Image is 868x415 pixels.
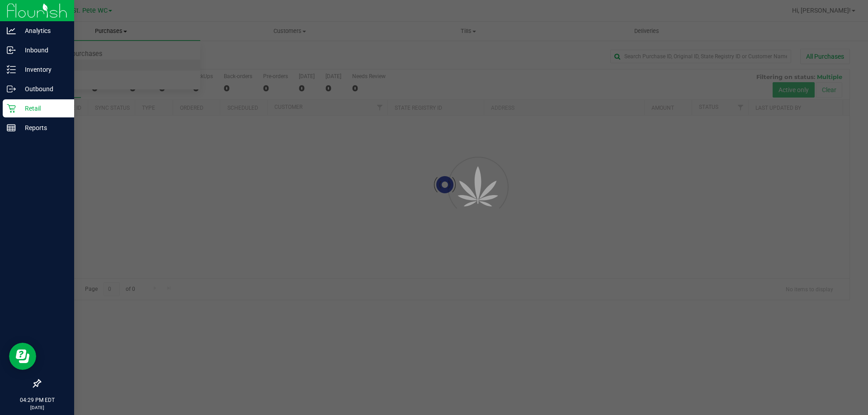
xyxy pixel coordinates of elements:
[16,45,70,56] p: Inbound
[7,26,16,35] inline-svg: Analytics
[4,396,70,404] p: 04:29 PM EDT
[9,343,36,370] iframe: Resource center
[16,103,70,114] p: Retail
[16,84,70,94] p: Outbound
[16,122,70,133] p: Reports
[16,64,70,75] p: Inventory
[7,46,16,55] inline-svg: Inbound
[7,104,16,113] inline-svg: Retail
[7,65,16,74] inline-svg: Inventory
[16,25,70,36] p: Analytics
[4,404,70,411] p: [DATE]
[7,123,16,132] inline-svg: Reports
[7,84,16,93] inline-svg: Outbound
